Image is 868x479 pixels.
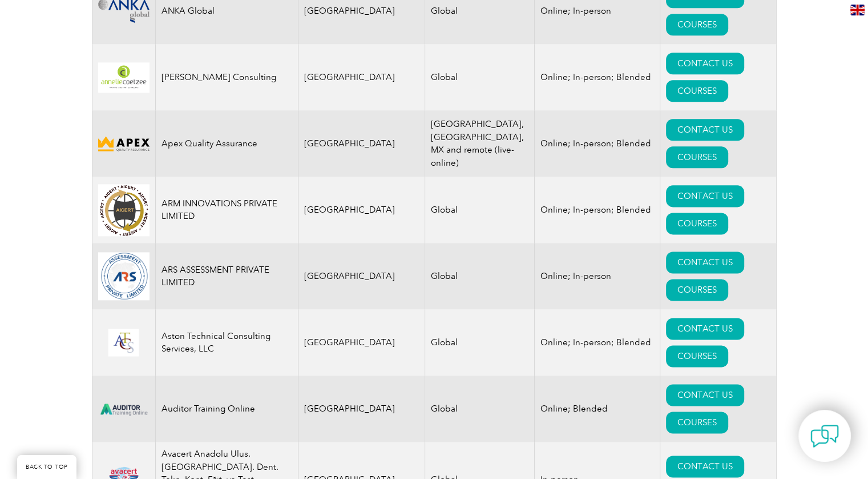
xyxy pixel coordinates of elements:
td: Global [425,376,535,442]
td: Global [425,309,535,376]
a: COURSES [666,146,728,168]
a: CONTACT US [666,185,744,207]
a: CONTACT US [666,318,744,340]
a: CONTACT US [666,119,744,141]
td: Global [425,44,535,110]
td: [GEOGRAPHIC_DATA] [298,44,425,110]
a: COURSES [666,345,728,367]
img: cdfe6d45-392f-f011-8c4d-000d3ad1ee32-logo.png [98,134,150,153]
td: [GEOGRAPHIC_DATA] [298,243,425,309]
a: COURSES [666,279,728,301]
a: COURSES [666,14,728,35]
a: CONTACT US [666,384,744,406]
td: Online; In-person; Blended [535,309,660,376]
a: CONTACT US [666,456,744,477]
td: [PERSON_NAME] Consulting [155,44,298,110]
a: COURSES [666,213,728,234]
a: CONTACT US [666,252,744,273]
a: COURSES [666,412,728,433]
td: Online; In-person; Blended [535,44,660,110]
td: Global [425,177,535,243]
img: 4c453107-f848-ef11-a316-002248944286-logo.png [98,62,150,93]
img: en [850,5,865,15]
td: Online; In-person; Blended [535,177,660,243]
td: Apex Quality Assurance [155,110,298,177]
img: d4f7149c-8dc9-ef11-a72f-002248108aed-logo.jpg [98,184,150,236]
td: Online; In-person [535,243,660,309]
td: [GEOGRAPHIC_DATA], [GEOGRAPHIC_DATA], MX and remote (live-online) [425,110,535,177]
img: d024547b-a6e0-e911-a812-000d3a795b83-logo.png [98,396,150,422]
td: [GEOGRAPHIC_DATA] [298,376,425,442]
img: 509b7a2e-6565-ed11-9560-0022481565fd-logo.png [98,252,150,300]
a: CONTACT US [666,53,744,74]
td: Online; In-person; Blended [535,110,660,177]
a: BACK TO TOP [17,455,76,479]
td: ARS ASSESSMENT PRIVATE LIMITED [155,243,298,309]
td: ARM INNOVATIONS PRIVATE LIMITED [155,177,298,243]
td: Global [425,243,535,309]
td: Online; Blended [535,376,660,442]
img: contact-chat.png [810,422,839,450]
td: [GEOGRAPHIC_DATA] [298,110,425,177]
td: [GEOGRAPHIC_DATA] [298,177,425,243]
td: Auditor Training Online [155,376,298,442]
a: COURSES [666,80,728,102]
td: [GEOGRAPHIC_DATA] [298,309,425,376]
td: Aston Technical Consulting Services, LLC [155,309,298,376]
img: ce24547b-a6e0-e911-a812-000d3a795b83-logo.png [98,329,150,357]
